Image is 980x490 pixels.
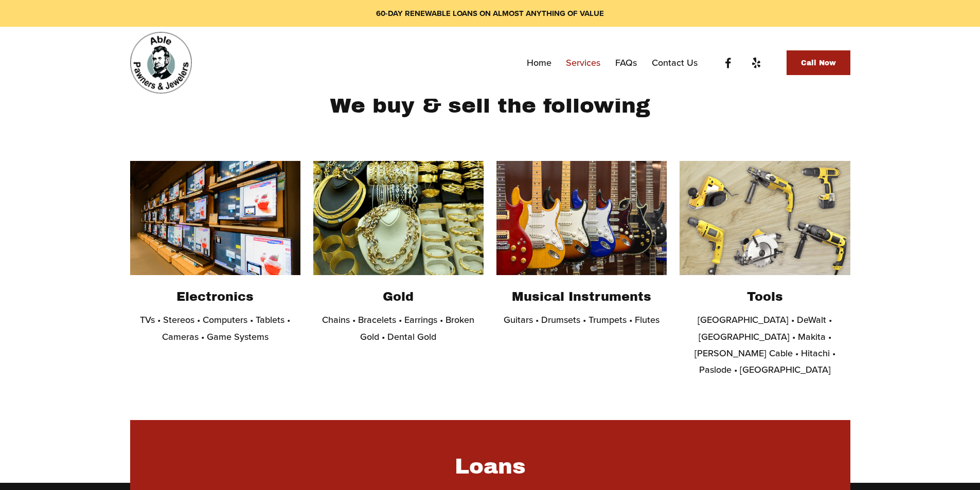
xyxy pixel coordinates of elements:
[313,289,484,305] h2: Gold
[189,452,791,481] h2: Loans
[130,289,300,305] h2: Electronics
[496,312,667,328] p: Guitars • Drumsets • Trumpets • Flutes
[787,50,850,75] a: Call Now
[130,32,192,94] img: Able Pawn Shop
[527,53,551,72] a: Home
[313,312,484,345] p: Chains • Bracelets • Earrings • Broken Gold • Dental Gold
[680,312,850,378] p: [GEOGRAPHIC_DATA] • DeWalt • [GEOGRAPHIC_DATA] • Makita • [PERSON_NAME] Cable • Hitachi • Paslode...
[130,312,300,345] p: TVs • Stereos • Computers • Tablets • Cameras • Game Systems
[130,161,300,275] img: Electronics
[376,8,604,19] strong: 60-DAY RENEWABLE LOANS ON ALMOST ANYTHING OF VALUE
[722,57,735,69] a: Facebook
[652,53,698,72] a: Contact Us
[680,289,850,305] h2: Tools
[130,86,850,125] p: We buy & sell the following
[750,57,762,69] a: Yelp
[496,161,667,275] img: Musical Instruments
[496,289,667,305] h2: Musical Instruments
[313,161,484,275] img: Gold Jewelry
[566,53,600,72] a: Services
[680,161,850,275] img: Collection of hand tools
[615,53,637,72] a: FAQs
